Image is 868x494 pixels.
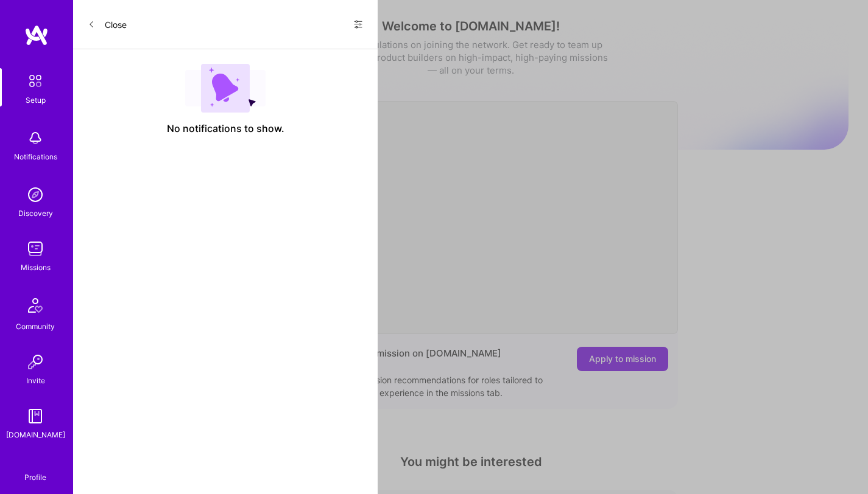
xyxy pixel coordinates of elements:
div: Community [16,320,55,333]
img: empty [185,64,266,113]
span: No notifications to show. [167,122,284,135]
img: logo [24,24,49,46]
img: Community [21,291,50,320]
img: guide book [23,404,48,428]
div: Setup [26,94,46,106]
div: Missions [21,261,51,274]
div: Profile [24,471,46,482]
div: Discovery [18,207,53,220]
div: Invite [26,374,45,387]
a: Profile [20,458,51,482]
img: teamwork [23,237,48,261]
div: Notifications [14,150,57,163]
img: discovery [23,183,48,207]
img: Invite [23,350,48,374]
button: Close [88,15,127,34]
img: bell [23,126,48,150]
img: setup [23,68,48,94]
div: [DOMAIN_NAME] [6,428,65,441]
